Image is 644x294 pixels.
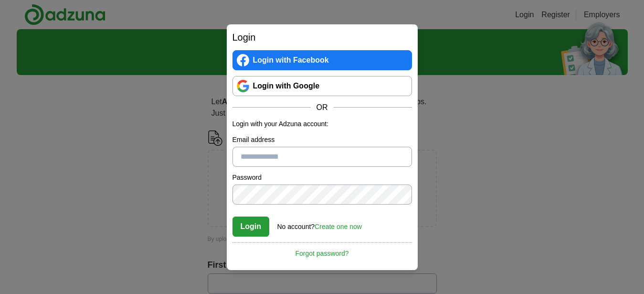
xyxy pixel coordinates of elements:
a: Login with Facebook [232,50,412,70]
label: Password [232,173,412,183]
div: No account? [277,216,362,232]
label: Email address [232,135,412,145]
span: OR [311,102,334,113]
h2: Login [232,30,412,44]
a: Create one now [315,223,362,230]
p: Login with your Adzuna account: [232,119,412,129]
button: Login [232,217,270,237]
a: Login with Google [232,76,412,96]
a: Forgot password? [232,242,412,259]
